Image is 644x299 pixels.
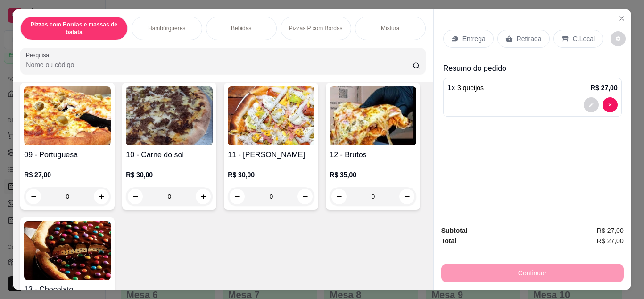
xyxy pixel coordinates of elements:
p: Mistura [381,25,399,32]
span: R$ 27,00 [597,236,624,246]
h4: 12 - Brutos [330,149,416,161]
button: decrease-product-quantity [611,31,626,46]
strong: Subtotal [441,227,468,234]
p: C.Local [573,34,595,43]
p: Pizzas P com Bordas [289,25,343,32]
h4: 11 - [PERSON_NAME] [228,149,314,161]
button: decrease-product-quantity [603,97,618,112]
button: decrease-product-quantity [584,97,599,112]
span: R$ 27,00 [597,225,624,236]
img: product-image [24,86,111,145]
img: product-image [330,86,416,145]
p: Resumo do pedido [443,63,622,74]
span: 3 queijos [457,84,484,92]
p: Retirada [517,34,542,43]
strong: Total [441,237,456,245]
h4: 10 - Carne do sol [126,149,213,161]
p: R$ 30,00 [126,170,213,179]
p: 1 x [447,82,484,94]
p: Entrega [462,34,486,43]
input: Pesquisa [26,60,413,69]
p: R$ 27,00 [591,83,618,93]
p: R$ 27,00 [24,170,111,179]
img: product-image [228,86,314,145]
p: Bebidas [231,25,251,32]
img: product-image [126,86,213,145]
p: Pizzas com Bordas e massas de batata [28,21,119,36]
img: product-image [24,221,111,280]
p: R$ 35,00 [330,170,416,179]
button: Close [614,11,629,26]
p: Hambúrgueres [148,25,185,32]
p: R$ 30,00 [228,170,314,179]
label: Pesquisa [26,51,52,59]
h4: 09 - Portuguesa [24,149,111,161]
h4: 13 - Chocolate [24,284,111,295]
